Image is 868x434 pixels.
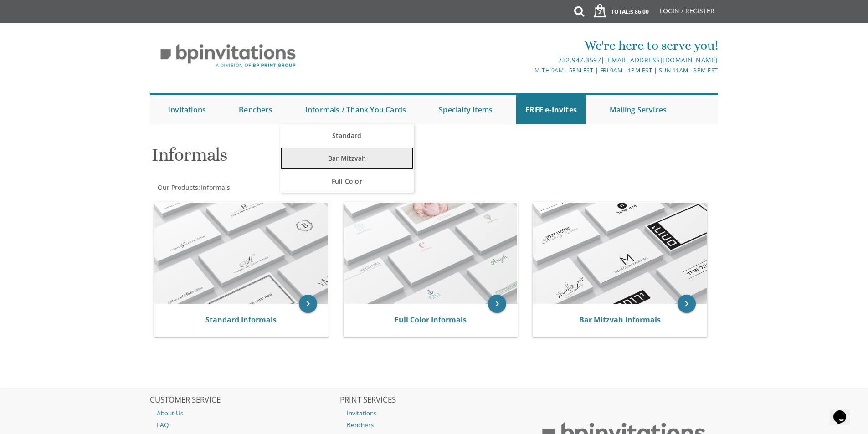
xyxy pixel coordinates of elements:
a: Benchers [230,95,282,124]
a: Bar Mitzvah [280,147,414,170]
a: keyboard_arrow_right [678,295,696,313]
span: Informals [201,183,230,192]
a: FAQ [150,419,339,431]
img: Standard Informals [154,203,328,304]
a: Bar Mitzvah Informals [579,315,661,325]
div: : [150,183,434,192]
h1: Informals [152,145,524,172]
a: FREE e-Invites [516,95,586,124]
img: BP Invitation Loft [150,37,306,75]
iframe: chat widget [830,398,859,425]
a: Informals / Thank You Cards [296,95,415,124]
a: Informals [200,183,230,192]
h2: CUSTOMER SERVICE [150,396,339,405]
a: Standard Informals [205,315,277,325]
h2: PRINT SERVICES [340,396,529,405]
div: | [340,55,718,66]
img: Full Color Informals [344,203,518,304]
a: Benchers [340,419,529,431]
img: Bar Mitzvah Informals [533,203,707,304]
a: [EMAIL_ADDRESS][DOMAIN_NAME] [605,56,718,64]
span: 2 [595,9,605,16]
a: keyboard_arrow_right [488,295,506,313]
div: M-Th 9am - 5pm EST | Fri 9am - 1pm EST | Sun 11am - 3pm EST [340,66,718,75]
a: Mailing Services [601,95,676,124]
a: Full Color [280,170,414,193]
a: Specialty Items [430,95,502,124]
a: Invitations [159,95,215,124]
div: We're here to serve you! [340,36,718,55]
a: Our Products [157,183,198,192]
a: Invitations [340,407,529,419]
a: About Us [150,407,339,419]
span: $ 86.00 [630,8,649,15]
a: Standard [280,124,414,147]
a: 732.947.3597 [558,56,601,64]
a: Full Color Informals [395,315,467,325]
a: keyboard_arrow_right [299,295,317,313]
